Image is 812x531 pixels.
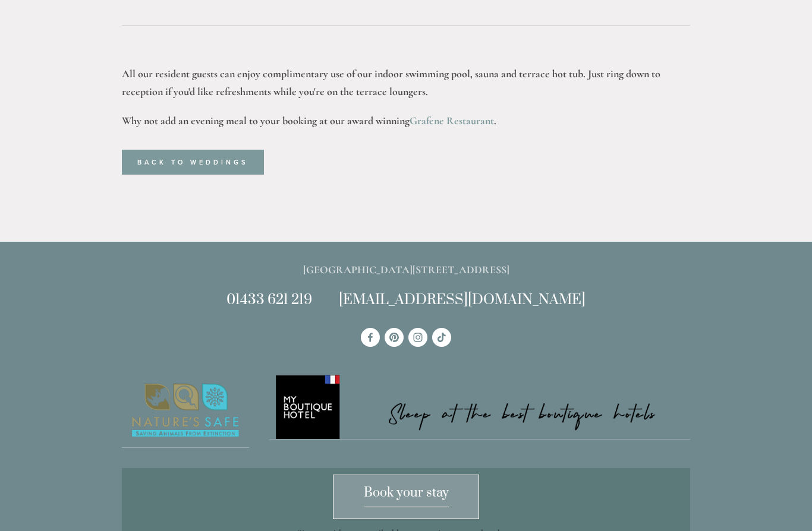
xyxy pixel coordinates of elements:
[269,373,691,439] img: My Boutique Hotel - Logo
[432,328,451,347] a: TikTok
[122,261,690,279] p: [GEOGRAPHIC_DATA][STREET_ADDRESS]
[361,328,380,347] a: Losehill House Hotel & Spa
[408,328,427,347] a: Instagram
[339,291,586,309] a: [EMAIL_ADDRESS][DOMAIN_NAME]
[122,150,264,175] a: Back to weddings
[122,373,249,448] img: Nature's Safe - Logo
[269,373,691,440] a: My Boutique Hotel - Logo
[122,373,249,448] a: Nature's Safe - Logo
[364,485,449,507] span: Book your stay
[333,475,479,519] a: Book your stay
[122,65,690,101] p: All our resident guests can enjoy complimentary use of our indoor swimming pool, sauna and terrac...
[385,328,404,347] a: Pinterest
[410,114,494,127] a: Grafene Restaurant
[226,291,312,309] a: 01433 621 219
[122,112,690,130] p: Why not add an evening meal to your booking at our award winning .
